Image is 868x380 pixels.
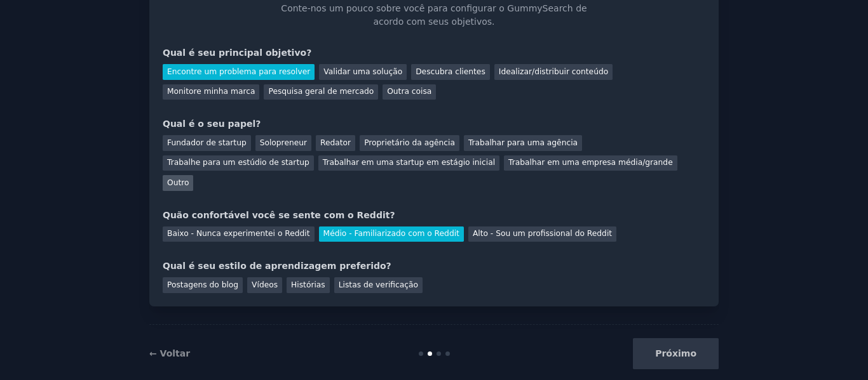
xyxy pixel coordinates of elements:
[167,67,310,76] font: Encontre um problema para resolver
[167,229,310,238] font: Baixo - Nunca experimentei o Reddit
[323,229,459,238] font: Médio - Familiarizado com o Reddit
[163,210,395,220] font: Quão confortável você se sente com o Reddit?
[323,158,495,167] font: Trabalhar em uma startup em estágio inicial
[364,138,455,147] font: Proprietário da agência
[260,138,307,147] font: Solopreneur
[167,138,247,147] font: Fundador de startup
[281,3,587,27] font: Conte-nos um pouco sobre você para configurar o GummySearch de acordo com seus objetivos.
[323,67,402,76] font: Validar uma solução
[387,87,431,96] font: Outra coisa
[167,280,238,289] font: Postagens do blog
[499,67,608,76] font: Idealizar/distribuir conteúdo
[473,229,612,238] font: Alto - Sou um profissional do Reddit
[268,87,374,96] font: Pesquisa geral de mercado
[320,138,351,147] font: Redator
[291,280,325,289] font: Histórias
[167,87,255,96] font: Monitore minha marca
[416,67,485,76] font: Descubra clientes
[167,178,189,187] font: Outro
[163,261,391,271] font: Qual é seu estilo de aprendizagem preferido?
[508,158,673,167] font: Trabalhar em uma empresa média/grande
[339,280,418,289] font: Listas de verificação
[149,348,190,358] a: ← Voltar
[252,280,278,289] font: Vídeos
[163,119,261,129] font: Qual é o seu papel?
[167,158,309,167] font: Trabalhe para um estúdio de startup
[163,48,311,58] font: Qual é seu principal objetivo?
[468,138,578,147] font: Trabalhar para uma agência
